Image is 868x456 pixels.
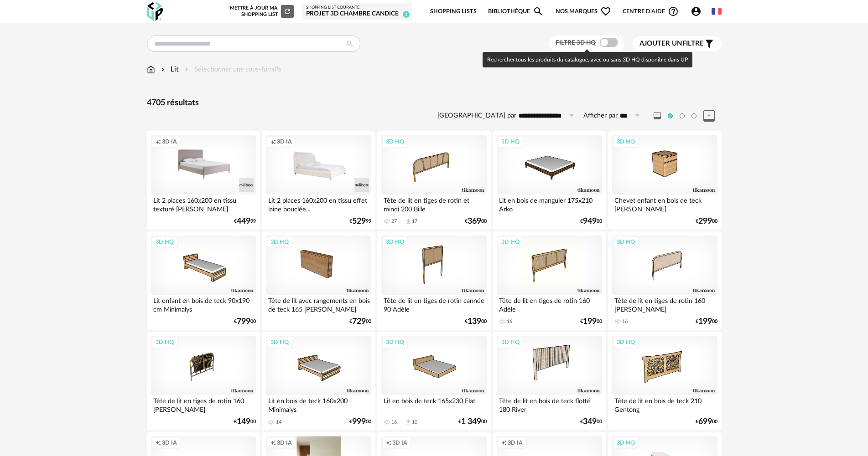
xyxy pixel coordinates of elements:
span: 799 [237,318,250,325]
button: Ajouter unfiltre Filter icon [633,36,722,51]
div: 16 [507,318,512,325]
span: Creation icon [386,439,391,446]
div: 3D HQ [266,236,293,248]
a: Creation icon 3D IA Lit 2 places 160x200 en tissu texturé [PERSON_NAME] €44999 [147,131,260,230]
div: 3D HQ [382,236,408,248]
div: 17 [412,218,417,225]
div: 3D HQ [497,236,524,248]
img: svg+xml;base64,PHN2ZyB3aWR0aD0iMTYiIGhlaWdodD0iMTYiIHZpZXdCb3g9IjAgMCAxNiAxNiIgZmlsbD0ibm9uZSIgeG... [159,64,166,75]
a: 3D HQ Tête de lit en tiges de rotin 160 [PERSON_NAME] €14900 [147,332,260,430]
span: Centre d'aideHelp Circle Outline icon [623,6,679,17]
img: svg+xml;base64,PHN2ZyB3aWR0aD0iMTYiIGhlaWdodD0iMTciIHZpZXdCb3g9IjAgMCAxNiAxNyIgZmlsbD0ibm9uZSIgeG... [147,64,155,75]
div: 16 [622,318,628,325]
div: € 00 [465,318,487,325]
div: 3D HQ [151,236,178,248]
span: 1 349 [461,419,481,425]
div: Mettre à jour ma Shopping List [228,5,294,18]
div: 3D HQ [613,437,639,449]
div: 16 [391,419,397,425]
span: Ajouter un [639,40,682,47]
span: Creation icon [501,439,507,446]
div: 3D HQ [382,336,408,348]
div: € 00 [234,419,256,425]
div: Lit enfant en bois de teck 90x190 cm Minimalys [151,295,256,313]
span: 199 [583,318,597,325]
a: BibliothèqueMagnify icon [488,1,544,22]
a: 3D HQ Chevet enfant en bois de teck [PERSON_NAME] €29900 [608,131,721,230]
div: Tête de lit en tiges de rotin et mindi 200 Bille [381,195,486,213]
img: OXP [147,2,163,21]
div: 3D HQ [382,136,408,148]
span: 149 [237,419,250,425]
div: € 00 [580,419,602,425]
div: Projet 3D Chambre Candice [306,10,408,18]
div: Rechercher tous les produits du catalogue, avec ou sans 3D HQ disponible dans UP [483,52,692,67]
span: 529 [352,218,366,225]
span: 199 [698,318,712,325]
span: Creation icon [270,439,276,446]
a: 3D HQ Tête de lit en tiges de rotin cannée 90 Adèle €13900 [377,231,490,330]
span: Filtre 3D HQ [556,40,596,46]
div: 10 [412,419,417,425]
div: € 00 [580,218,602,225]
div: € 00 [349,318,371,325]
div: Tête de lit en tiges de rotin 160 Adèle [497,295,602,313]
div: € 00 [580,318,602,325]
span: Creation icon [270,138,276,145]
span: 3D IA [277,138,292,145]
div: 4705 résultats [147,98,722,108]
a: 3D HQ Lit en bois de teck 165x230 Flat 16 Download icon 10 €1 34900 [377,332,490,430]
div: 3D HQ [151,336,178,348]
div: € 00 [696,318,717,325]
div: Lit en bois de teck 160x200 Minimalys [266,395,371,413]
div: Lit 2 places 160x200 en tissu texturé [PERSON_NAME] [151,195,256,213]
div: 3D HQ [266,336,293,348]
a: 3D HQ Lit enfant en bois de teck 90x190 cm Minimalys €79900 [147,231,260,330]
div: 27 [391,218,397,225]
div: Tête de lit en bois de teck 210 Gentong [612,395,717,413]
a: 3D HQ Tête de lit en tiges de rotin 160 Adèle 16 €19900 [493,231,606,330]
div: 3D HQ [613,236,639,248]
span: 3D IA [392,439,407,446]
div: € 00 [234,318,256,325]
a: Shopping Lists [430,1,477,22]
a: 3D HQ Lit en bois de manguier 175x210 Arko €94900 [493,131,606,230]
label: Afficher par [583,112,618,120]
div: Lit [159,64,179,75]
span: 3D IA [162,439,177,446]
div: € 00 [458,419,487,425]
span: 3D IA [162,138,177,145]
div: 3D HQ [613,336,639,348]
div: 3D HQ [497,136,524,148]
div: Tête de lit en bois de teck flotté 180 River [497,395,602,413]
span: 299 [698,218,712,225]
div: € 00 [465,218,487,225]
span: Creation icon [156,439,161,446]
span: Account Circle icon [691,6,706,17]
span: Account Circle icon [691,6,702,17]
span: 2 [403,11,410,18]
span: Nos marques [556,1,611,22]
span: 349 [583,419,597,425]
div: 3D HQ [613,136,639,148]
a: 3D HQ Tête de lit en bois de teck flotté 180 River €34900 [493,332,606,430]
div: 14 [276,419,281,425]
div: € 00 [349,419,371,425]
span: 369 [468,218,481,225]
div: Tête de lit avec rangements en bois de teck 165 [PERSON_NAME] [266,295,371,313]
span: Magnify icon [533,6,544,17]
div: 3D HQ [497,336,524,348]
a: 3D HQ Lit en bois de teck 160x200 Minimalys 14 €99900 [262,332,375,430]
span: Help Circle Outline icon [668,6,679,17]
span: 949 [583,218,597,225]
div: € 99 [349,218,371,225]
span: Heart Outline icon [600,6,611,17]
div: € 99 [234,218,256,225]
span: 139 [468,318,481,325]
a: 3D HQ Tête de lit avec rangements en bois de teck 165 [PERSON_NAME] €72900 [262,231,375,330]
label: [GEOGRAPHIC_DATA] par [437,112,516,120]
span: 3D IA [508,439,523,446]
div: € 00 [696,218,717,225]
a: Shopping List courante Projet 3D Chambre Candice 2 [306,5,408,18]
div: € 00 [696,419,717,425]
